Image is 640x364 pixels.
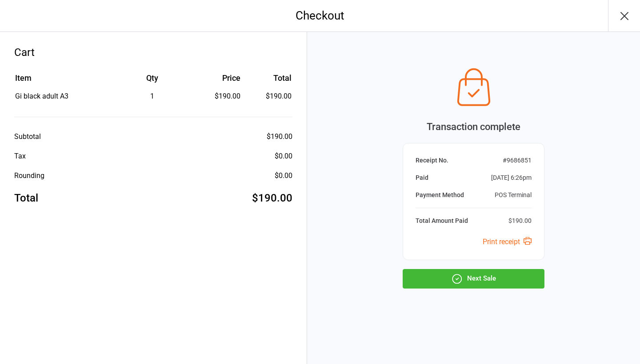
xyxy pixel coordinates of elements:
div: Receipt No. [416,156,448,165]
div: $0.00 [275,170,292,181]
td: $190.00 [244,91,292,102]
div: Cart [14,44,292,60]
div: Subtotal [14,131,41,142]
th: Item [15,72,114,90]
div: Rounding [14,170,44,181]
div: Tax [14,151,26,162]
div: Payment Method [416,190,464,200]
div: $190.00 [252,190,292,206]
div: Total Amount Paid [416,216,468,226]
div: Total [14,190,38,206]
div: Price [190,72,240,84]
div: $0.00 [275,151,292,162]
button: Next Sale [403,269,544,289]
div: Transaction complete [403,119,544,134]
div: Paid [416,173,428,182]
div: 1 [115,91,189,102]
div: # 9686851 [503,156,532,165]
th: Total [244,72,292,90]
div: $190.00 [190,91,240,102]
div: $190.00 [508,216,532,226]
div: $190.00 [267,131,292,142]
th: Qty [115,72,189,90]
a: Print receipt [483,237,532,246]
div: [DATE] 6:26pm [491,173,532,182]
span: Gi black adult A3 [15,92,68,100]
div: POS Terminal [495,190,532,200]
